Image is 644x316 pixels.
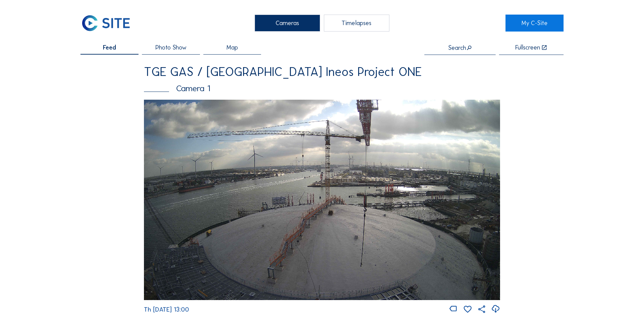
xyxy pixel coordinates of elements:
a: C-SITE Logo [80,15,139,32]
div: Cameras [255,15,320,32]
span: Photo Show [155,44,186,51]
span: Map [226,44,238,51]
div: Fullscreen [515,44,540,51]
span: Th [DATE] 13:00 [144,306,189,313]
span: Feed [103,44,116,51]
div: Timelapses [324,15,389,32]
img: Image [144,100,500,300]
a: My C-Site [505,15,564,32]
div: TGE GAS / [GEOGRAPHIC_DATA] Ineos Project ONE [144,66,500,78]
div: Camera 1 [144,84,500,93]
img: C-SITE Logo [80,15,131,32]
